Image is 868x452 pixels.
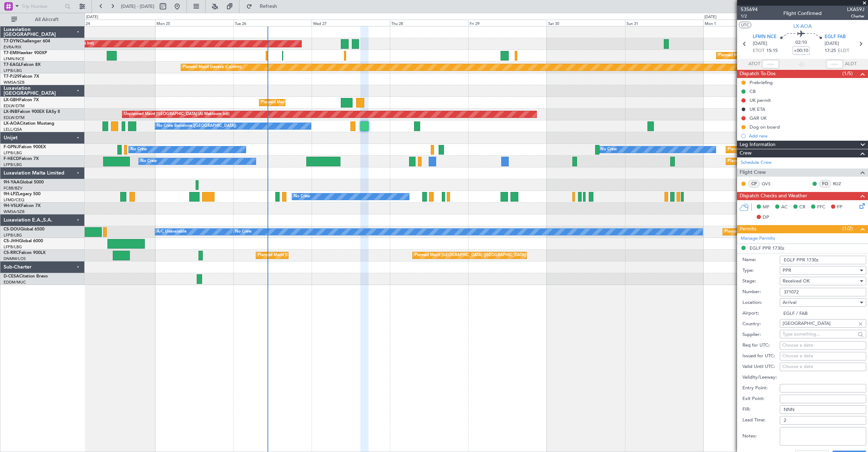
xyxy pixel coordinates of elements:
[783,318,856,329] input: Type something...
[4,45,21,50] a: EVRA/RIX
[742,310,780,317] label: Airport:
[600,144,617,155] div: No Crew
[780,405,866,414] input: NNN
[742,321,780,328] label: Country:
[742,395,780,402] label: Exit Point:
[763,214,769,221] span: DP
[782,363,864,370] div: Choose a date
[795,39,807,46] span: 02:10
[783,278,810,284] span: Received OK
[4,274,48,279] a: D-CESACitation Bravo
[4,180,44,185] a: 9H-YAAGlobal 5000
[258,250,370,261] div: Planned Maint [GEOGRAPHIC_DATA] ([GEOGRAPHIC_DATA])
[4,56,25,62] a: LFMN/NCE
[748,180,760,188] div: CP
[742,417,780,424] label: Lead Time:
[742,331,780,338] label: Supplier:
[4,74,39,79] a: T7-PJ29Falcon 7X
[8,14,77,25] button: All Aircraft
[4,121,20,126] span: LX-AOA
[312,20,390,26] div: Wed 27
[781,204,788,211] span: AC
[740,168,766,177] span: Flight Crew
[235,227,252,237] div: No Crew
[4,157,19,161] span: F-HECD
[842,70,853,77] span: (1/5)
[4,274,19,279] span: D-CESA
[742,385,780,392] label: Entry Point:
[4,192,41,196] a: 9H-LPZLegacy 500
[847,13,864,19] span: Charter
[4,68,22,73] a: LFPB/LBG
[261,97,340,108] div: Planned Maint Nice ([GEOGRAPHIC_DATA])
[4,39,20,43] span: T7-DYN
[4,63,41,67] a: T7-EAGLFalcon 8X
[749,133,864,139] div: Add new
[121,3,154,10] span: [DATE] - [DATE]
[750,115,767,121] div: GAR UK
[750,79,773,85] div: Prebriefing
[782,353,864,360] div: Choose a date
[750,124,780,130] div: Dog on board
[748,61,760,68] span: ATOT
[4,127,22,132] a: LELL/QSA
[4,197,24,203] a: LFMD/CEQ
[762,181,778,187] a: QVS
[4,80,25,85] a: WMSA/SZB
[742,363,780,370] label: Valid Until UTC:
[4,280,26,285] a: EDDM/MUC
[728,156,840,167] div: Planned Maint [GEOGRAPHIC_DATA] ([GEOGRAPHIC_DATA])
[740,141,776,149] span: Leg Information
[4,121,54,126] a: LX-AOACitation Mustang
[18,17,75,22] span: All Aircraft
[4,51,47,55] a: T7-EMIHawker 900XP
[4,227,44,232] a: CS-DOUGlobal 6500
[4,103,25,109] a: EDLW/DTM
[4,98,19,102] span: LX-GBH
[799,204,805,211] span: CR
[625,20,703,26] div: Sun 31
[233,20,312,26] div: Tue 26
[783,299,796,306] span: Arrival
[22,1,63,12] input: Trip Number
[4,145,46,149] a: F-GPNJFalcon 900EX
[4,115,25,120] a: EDLW/DTM
[414,250,526,261] div: Planned Maint [GEOGRAPHIC_DATA] ([GEOGRAPHIC_DATA])
[750,106,765,112] div: UK ETA
[750,88,756,94] div: CB
[547,20,625,26] div: Sat 30
[124,109,229,120] div: Unplanned Maint [GEOGRAPHIC_DATA] (Al Maktoum Intl)
[728,144,840,155] div: Planned Maint [GEOGRAPHIC_DATA] ([GEOGRAPHIC_DATA])
[742,342,780,349] label: Req for UTC:
[4,239,19,243] span: CS-JHH
[77,20,155,26] div: Sun 24
[742,299,780,306] label: Location:
[739,22,751,28] button: UTC
[157,227,186,237] div: A/C Unavailable
[4,204,41,208] a: 9H-VSLKFalcon 7X
[4,110,60,114] a: LX-INBFalcon 900EX EASy II
[817,204,825,211] span: FFC
[753,47,764,54] span: ETOT
[837,204,842,211] span: FP
[4,204,21,208] span: 9H-VSLK
[838,47,849,54] span: ELDT
[741,159,772,166] a: Schedule Crew
[4,145,19,149] span: F-GPNJ
[762,60,779,68] input: --:--
[740,70,776,78] span: Dispatch To-Dos
[750,97,771,103] div: UK permit
[4,74,20,79] span: T7-PJ29
[783,329,856,339] input: Type something...
[793,22,812,30] span: LX-AOA
[4,239,43,243] a: CS-JHHGlobal 6000
[4,39,50,43] a: T7-DYNChallenger 604
[718,50,759,61] div: Planned Maint Chester
[825,40,839,47] span: [DATE]
[783,267,791,274] span: PPR
[742,406,780,413] label: FIR:
[742,433,780,440] label: Notes:
[825,47,836,54] span: 17:25
[254,4,284,9] span: Refresh
[155,20,233,26] div: Mon 25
